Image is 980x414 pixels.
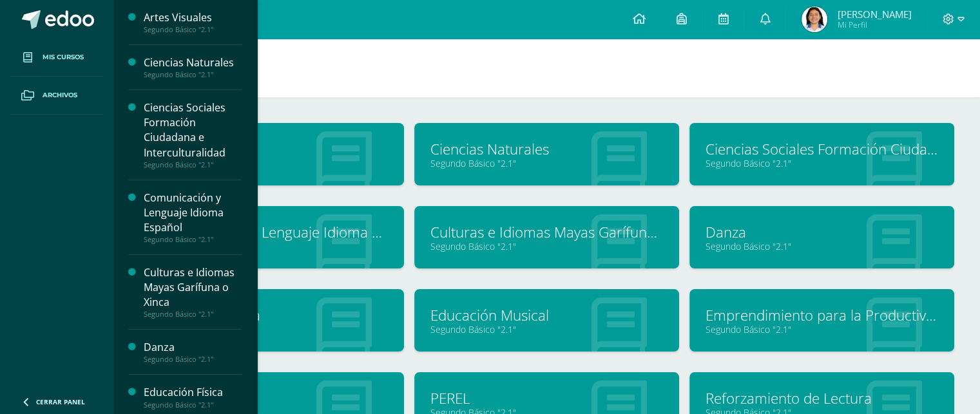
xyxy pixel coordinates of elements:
[144,100,242,169] a: Ciencias Sociales Formación Ciudadana e InterculturalidadSegundo Básico "2.1"
[155,240,388,252] a: Segundo Básico "2.1"
[706,139,938,159] a: Ciencias Sociales Formación Ciudadana e Interculturalidad
[430,323,663,335] a: Segundo Básico "2.1"
[144,100,242,160] div: Ciencias Sociales Formación Ciudadana e Interculturalidad
[144,160,242,169] div: Segundo Básico "2.1"
[43,52,84,62] span: Mis cursos
[144,265,242,310] div: Culturas e Idiomas Mayas Garífuna o Xinca
[706,222,938,242] a: Danza
[430,139,663,159] a: Ciencias Naturales
[155,323,388,335] a: Segundo Básico "2.1"
[144,355,242,364] div: Segundo Básico "2.1"
[43,90,77,100] span: Archivos
[155,157,388,169] a: Segundo Básico "2.1"
[155,222,388,242] a: Comunicación y Lenguaje Idioma Español
[144,70,242,79] div: Segundo Básico "2.1"
[706,240,938,252] a: Segundo Básico "2.1"
[144,400,242,409] div: Segundo Básico "2.1"
[144,191,242,235] div: Comunicación y Lenguaje Idioma Español
[144,55,242,79] a: Ciencias NaturalesSegundo Básico "2.1"
[155,388,388,408] a: Matemáticas
[706,388,938,408] a: Reforzamiento de Lectura
[144,235,242,244] div: Segundo Básico "2.1"
[144,10,242,25] div: Artes Visuales
[837,19,911,30] span: Mi Perfil
[155,305,388,325] a: Educación Física
[10,39,103,77] a: Mis cursos
[10,77,103,115] a: Archivos
[144,55,242,70] div: Ciencias Naturales
[144,10,242,34] a: Artes VisualesSegundo Básico "2.1"
[802,6,827,32] img: 96f539aea266b78768e36ef44a48f875.png
[155,139,388,159] a: Artes Visuales
[144,340,242,355] div: Danza
[144,385,242,400] div: Educación Física
[144,340,242,364] a: DanzaSegundo Básico "2.1"
[430,240,663,252] a: Segundo Básico "2.1"
[706,157,938,169] a: Segundo Básico "2.1"
[430,388,663,408] a: PEREL
[706,323,938,335] a: Segundo Básico "2.1"
[430,157,663,169] a: Segundo Básico "2.1"
[144,265,242,319] a: Culturas e Idiomas Mayas Garífuna o XincaSegundo Básico "2.1"
[430,222,663,242] a: Culturas e Idiomas Mayas Garífuna o Xinca
[144,385,242,409] a: Educación FísicaSegundo Básico "2.1"
[706,305,938,325] a: Emprendimiento para la Productividad
[837,8,911,21] span: [PERSON_NAME]
[144,310,242,319] div: Segundo Básico "2.1"
[36,397,85,406] span: Cerrar panel
[144,191,242,244] a: Comunicación y Lenguaje Idioma EspañolSegundo Básico "2.1"
[144,25,242,34] div: Segundo Básico "2.1"
[430,305,663,325] a: Educación Musical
